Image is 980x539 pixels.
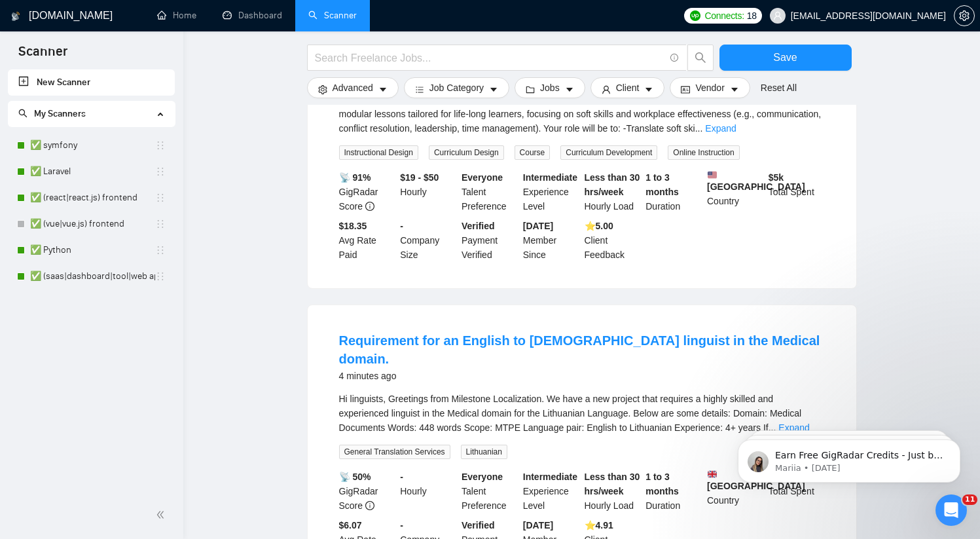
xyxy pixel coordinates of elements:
div: Talent Preference [459,170,520,214]
span: Hi linguists, Greetings from Milestone Localization. We have a new project that requires a highly... [339,394,802,433]
b: Verified [462,520,495,530]
span: Jobs [540,81,560,95]
b: [GEOGRAPHIC_DATA] [707,470,805,491]
div: Duration [643,170,704,214]
iframe: Intercom notifications message [718,412,980,504]
span: bars [415,84,424,94]
b: $19 - $50 [400,172,439,183]
button: folderJobscaret-down [515,77,585,98]
a: Expand [705,123,736,134]
span: info-circle [365,501,374,510]
span: caret-down [378,84,388,94]
b: - [400,520,403,530]
span: user [773,11,782,20]
span: holder [155,219,166,229]
div: Talent Preference [459,470,520,513]
span: info-circle [365,202,374,211]
span: caret-down [644,84,653,94]
span: info-circle [670,54,679,62]
span: Save [773,49,797,65]
span: folder [526,84,535,94]
a: ✅ (react|react.js) frontend [30,185,155,211]
div: Total Spent [766,170,827,214]
div: Experience Level [520,470,582,513]
b: [GEOGRAPHIC_DATA] [707,170,805,192]
b: 📡 91% [339,172,371,183]
a: ✅ (vue|vue.js) frontend [30,211,155,237]
div: Hourly Load [582,170,644,214]
b: $18.35 [339,221,367,231]
b: Verified [462,221,495,231]
button: settingAdvancedcaret-down [307,77,399,98]
a: homeHome [157,10,196,21]
div: Hourly Load [582,470,644,513]
span: setting [954,10,974,21]
a: ✅ (saas|dashboard|tool|web app|platform) ai developer [30,263,155,289]
span: Description: We are seeking an experienced Instructional Designer / Curriculum Architect to creat... [339,94,822,134]
li: ✅ Laravel [8,158,175,185]
span: user [602,84,611,94]
span: Scanner [8,42,78,69]
li: ✅ (vue|vue.js) frontend [8,211,175,237]
div: Hi linguists, Greetings from Milestone Localization. We have a new project that requires a highly... [339,392,825,435]
span: Instructional Design [339,145,418,160]
span: Job Category [429,81,484,95]
b: $6.07 [339,520,362,530]
a: ✅ Python [30,237,155,263]
div: Hourly [397,470,459,513]
b: Intermediate [523,472,577,482]
div: Payment Verified [459,219,520,262]
input: Search Freelance Jobs... [315,50,664,66]
span: 11 [962,494,977,505]
span: double-left [156,508,169,521]
img: upwork-logo.png [690,10,700,21]
span: caret-down [565,84,574,94]
span: holder [155,271,166,282]
b: - [400,221,403,231]
b: Less than 30 hrs/week [585,172,640,197]
span: My Scanners [34,108,86,119]
span: Connects: [704,9,744,23]
span: ... [695,123,703,134]
a: searchScanner [308,10,357,21]
span: caret-down [489,84,498,94]
a: ✅ Laravel [30,158,155,185]
div: Member Since [520,219,582,262]
span: Advanced [333,81,373,95]
li: ✅ (react|react.js) frontend [8,185,175,211]
span: Curriculum Design [429,145,504,160]
b: Everyone [462,472,503,482]
span: My Scanners [18,108,86,119]
span: holder [155,245,166,255]
b: Less than 30 hrs/week [585,472,640,496]
img: 🇺🇸 [708,170,717,179]
div: GigRadar Score [336,470,398,513]
div: 4 minutes ago [339,368,825,384]
a: New Scanner [18,69,164,96]
li: ✅ (saas|dashboard|tool|web app|platform) ai developer [8,263,175,289]
b: 1 to 3 months [645,472,679,496]
span: Online Instruction [668,145,739,160]
li: ✅ Python [8,237,175,263]
a: setting [954,10,975,21]
img: logo [11,6,20,27]
span: Lithuanian [461,445,507,459]
img: 🇬🇧 [708,470,717,479]
div: Avg Rate Paid [336,219,398,262]
button: search [687,45,714,71]
span: Course [515,145,551,160]
a: dashboardDashboard [223,10,282,21]
span: holder [155,166,166,177]
span: Client [616,81,640,95]
span: Vendor [695,81,724,95]
li: New Scanner [8,69,175,96]
span: idcard [681,84,690,94]
b: 1 to 3 months [645,172,679,197]
span: 18 [747,9,757,23]
span: caret-down [730,84,739,94]
a: Reset All [761,81,797,95]
span: holder [155,140,166,151]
